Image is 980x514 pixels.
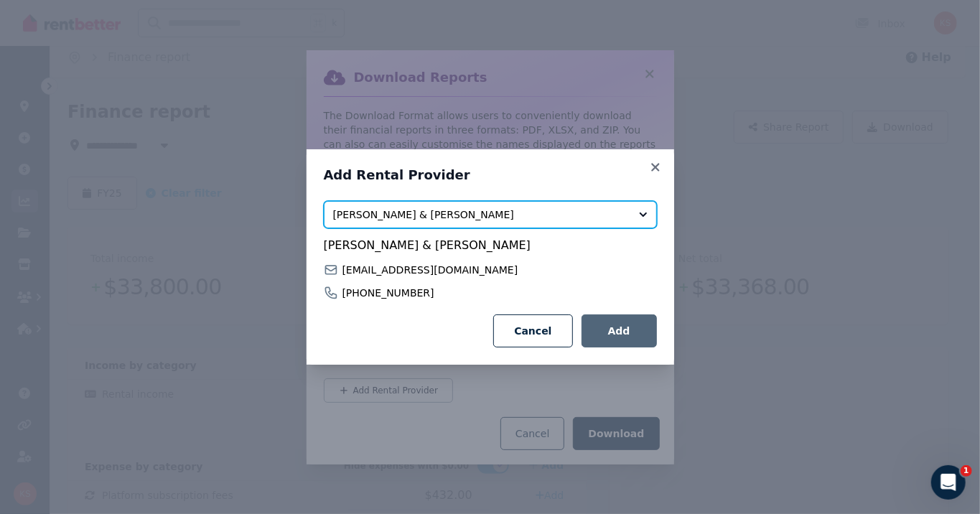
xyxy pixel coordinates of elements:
[931,465,966,500] iframe: Intercom live chat
[582,314,657,347] button: Add
[324,201,657,228] button: [PERSON_NAME] & [PERSON_NAME]
[342,263,518,277] span: [EMAIL_ADDRESS][DOMAIN_NAME]
[324,167,657,184] h3: Add Rental Provider
[333,207,627,222] span: [PERSON_NAME] & [PERSON_NAME]
[324,237,657,254] span: [PERSON_NAME] & [PERSON_NAME]
[342,286,434,300] span: [PHONE_NUMBER]
[493,314,572,347] button: Cancel
[961,465,972,477] span: 1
